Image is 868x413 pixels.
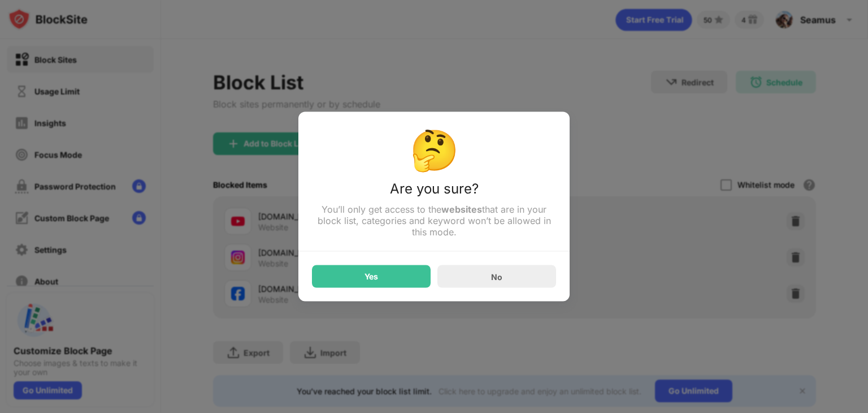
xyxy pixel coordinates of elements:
[364,272,378,281] div: Yes
[441,204,482,215] strong: websites
[312,180,556,204] div: Are you sure?
[491,272,502,281] div: No
[312,204,556,238] div: You’ll only get access to the that are in your block list, categories and keyword won’t be allowe...
[312,126,556,174] div: 🤔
